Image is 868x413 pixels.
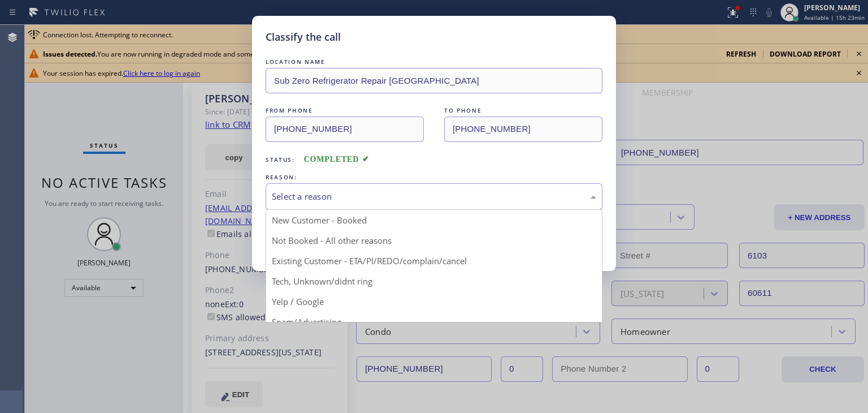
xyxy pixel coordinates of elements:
[304,155,370,164] span: COMPLETED
[272,190,596,203] div: Select a reason
[266,291,602,312] div: Yelp / Google
[266,271,602,291] div: Tech, Unknown/didnt ring
[266,156,295,164] span: Status:
[266,56,602,68] div: LOCATION NAME
[266,171,602,183] div: REASON:
[266,251,602,271] div: Existing Customer - ETA/PI/REDO/complain/cancel
[444,105,602,117] div: TO PHONE
[266,29,341,45] h5: Classify the call
[266,105,424,117] div: FROM PHONE
[266,210,602,230] div: New Customer - Booked
[266,117,424,142] input: From phone
[266,230,602,251] div: Not Booked - All other reasons
[266,312,602,332] div: Spam/Advertising
[444,117,602,142] input: To phone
